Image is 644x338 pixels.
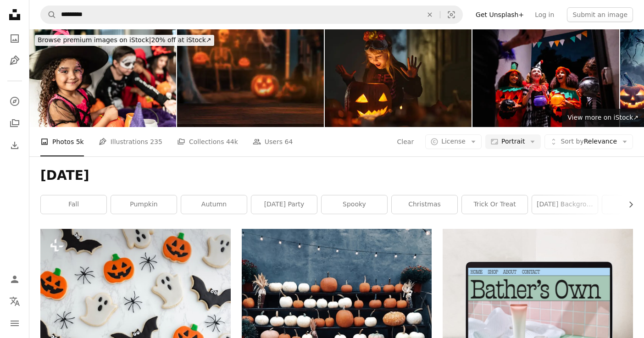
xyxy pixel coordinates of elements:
[111,195,177,214] a: pumpkin
[397,134,415,149] button: Clear
[29,29,220,51] a: Browse premium images on iStock|20% off at iStock↗
[425,134,482,149] button: License
[38,36,151,44] span: Browse premium images on iStock |
[177,29,324,127] img: Dark Tabletop Scene with Blurred Outdoor Halloween Decoration Background
[501,137,525,146] span: Portrait
[253,127,293,156] a: Users 64
[561,137,617,146] span: Relevance
[6,314,24,332] button: Menu
[420,6,440,23] button: Clear
[485,134,541,149] button: Portrait
[6,51,24,70] a: Illustrations
[322,195,387,214] a: spooky
[40,167,633,184] h1: [DATE]
[251,195,317,214] a: [DATE] party
[392,195,457,214] a: christmas
[35,35,214,46] div: 20% off at iStock ↗
[177,127,238,156] a: Collections 44k
[6,136,24,155] a: Download History
[462,195,527,214] a: trick or treat
[41,6,56,23] button: Search Unsplash
[6,92,24,111] a: Explore
[544,134,633,149] button: Sort byRelevance
[181,195,247,214] a: autumn
[567,114,638,121] span: View more on iStock ↗
[6,292,24,310] button: Language
[6,114,24,133] a: Collections
[29,29,176,127] img: Portrait of a child girl with friends using Halloween costume at home
[150,137,162,147] span: 235
[567,7,633,22] button: Submit an image
[325,29,472,127] img: Surprised little girl looking inside of Jack O' Lantern on Halloween.
[6,29,24,48] a: Photos
[99,127,162,156] a: Illustrations 235
[40,6,463,24] form: Find visuals sitewide
[472,29,619,127] img: Kids asking trick or treat on Halloween on the city
[440,6,462,23] button: Visual search
[226,137,238,147] span: 44k
[470,7,529,22] a: Get Unsplash+
[41,195,106,214] a: fall
[532,195,598,214] a: [DATE] background
[285,137,293,147] span: 64
[562,109,644,127] a: View more on iStock↗
[529,7,560,22] a: Log in
[6,270,24,288] a: Log in / Sign up
[441,138,466,145] span: License
[561,138,583,145] span: Sort by
[622,195,633,214] button: scroll list to the right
